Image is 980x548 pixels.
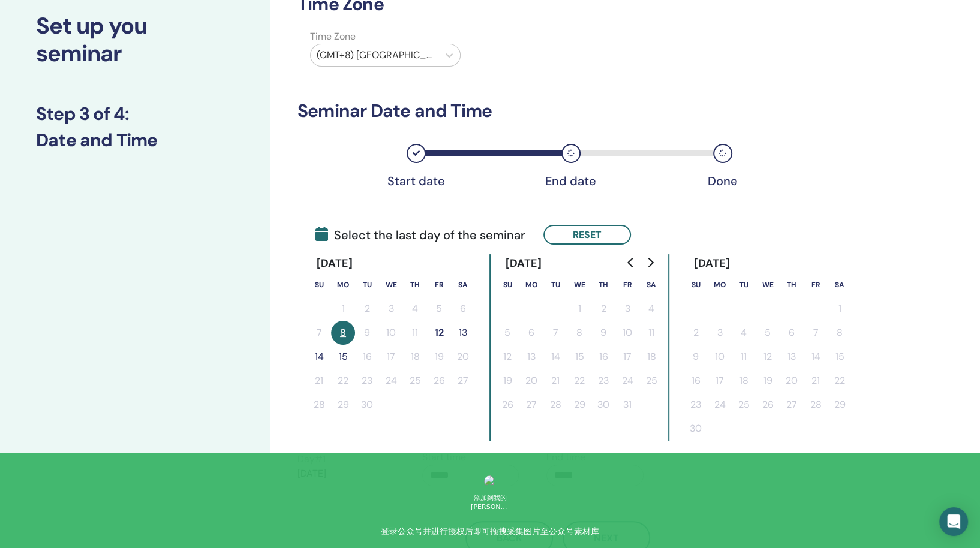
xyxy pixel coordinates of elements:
button: 1 [331,297,355,321]
button: 22 [828,369,852,393]
button: 1 [567,297,591,321]
div: [DATE] [495,254,551,273]
th: Sunday [684,273,708,297]
button: 31 [615,393,639,417]
button: 3 [615,297,639,321]
button: 12 [427,321,451,345]
span: Select the last day of the seminar [315,226,525,244]
button: 11 [403,321,427,345]
th: Wednesday [567,273,591,297]
button: 13 [780,345,804,369]
th: Tuesday [732,273,756,297]
button: 8 [828,321,852,345]
button: 28 [307,393,331,417]
button: 4 [732,321,756,345]
button: Go to next month [641,251,660,275]
button: 18 [403,345,427,369]
button: 10 [615,321,639,345]
label: Day # 1 [297,452,326,466]
button: 4 [639,297,663,321]
button: 15 [828,345,852,369]
button: 17 [615,345,639,369]
button: 18 [639,345,663,369]
label: Time Zone [303,29,468,44]
button: 22 [331,369,355,393]
button: 3 [708,321,732,345]
button: 9 [591,321,615,345]
button: 9 [355,321,379,345]
button: 16 [591,345,615,369]
th: Friday [427,273,451,297]
th: Thursday [403,273,427,297]
button: 30 [355,393,379,417]
button: 8 [567,321,591,345]
button: 6 [451,297,475,321]
button: 26 [495,393,519,417]
button: 28 [804,393,828,417]
button: 21 [543,369,567,393]
button: 2 [591,297,615,321]
button: 15 [331,345,355,369]
button: 11 [639,321,663,345]
button: 1 [828,297,852,321]
button: 25 [732,393,756,417]
button: 29 [567,393,591,417]
button: 22 [567,369,591,393]
button: 10 [379,321,403,345]
button: 2 [355,297,379,321]
button: 8 [331,321,355,345]
button: 5 [495,321,519,345]
th: Sunday [307,273,331,297]
button: 30 [684,417,708,441]
button: 20 [451,345,475,369]
div: [DATE] [307,254,363,273]
button: 23 [355,369,379,393]
th: Tuesday [543,273,567,297]
button: 14 [307,345,331,369]
button: 27 [519,393,543,417]
div: Start date [386,174,446,188]
button: 25 [403,369,427,393]
button: 27 [780,393,804,417]
button: 6 [780,321,804,345]
label: End time [546,450,585,465]
button: 17 [708,369,732,393]
button: 26 [756,393,780,417]
button: 13 [519,345,543,369]
button: 10 [708,345,732,369]
button: 29 [331,393,355,417]
button: 19 [756,369,780,393]
button: 21 [804,369,828,393]
button: 15 [567,345,591,369]
button: 18 [732,369,756,393]
th: Wednesday [756,273,780,297]
button: 7 [543,321,567,345]
button: 2 [684,321,708,345]
button: 26 [427,369,451,393]
button: 23 [591,369,615,393]
button: 30 [591,393,615,417]
th: Saturday [451,273,475,297]
div: End date [541,174,601,188]
button: 16 [684,369,708,393]
th: Sunday [495,273,519,297]
button: 27 [451,369,475,393]
button: 25 [639,369,663,393]
div: [DATE] [684,254,739,273]
button: 4 [403,297,427,321]
button: 14 [543,345,567,369]
button: 24 [708,393,732,417]
button: 11 [732,345,756,369]
button: 21 [307,369,331,393]
button: 24 [379,369,403,393]
button: 20 [780,369,804,393]
button: 20 [519,369,543,393]
h2: Set up you seminar [36,13,234,67]
th: Monday [708,273,732,297]
th: Thursday [591,273,615,297]
button: 3 [379,297,403,321]
h3: Step 3 of 4 : [36,103,234,125]
th: Monday [519,273,543,297]
button: 29 [828,393,852,417]
button: 7 [804,321,828,345]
